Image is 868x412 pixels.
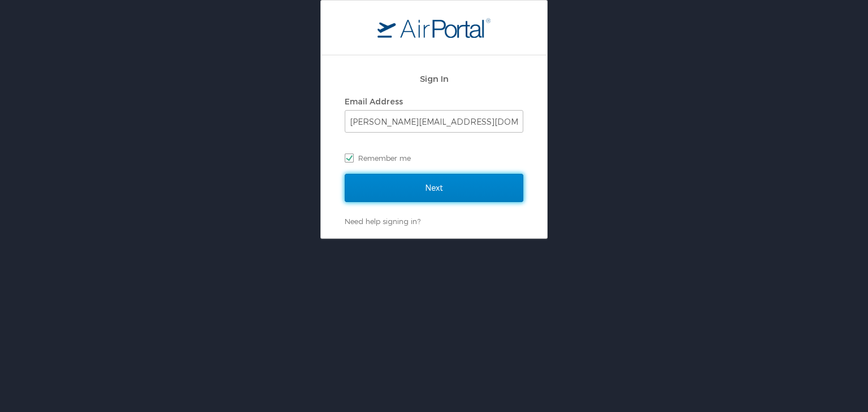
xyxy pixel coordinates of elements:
input: Next [345,174,523,202]
label: Email Address [345,97,403,106]
label: Remember me [345,150,523,166]
img: logo [377,17,491,38]
h2: Sign In [345,72,523,85]
a: Need help signing in? [345,217,420,226]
